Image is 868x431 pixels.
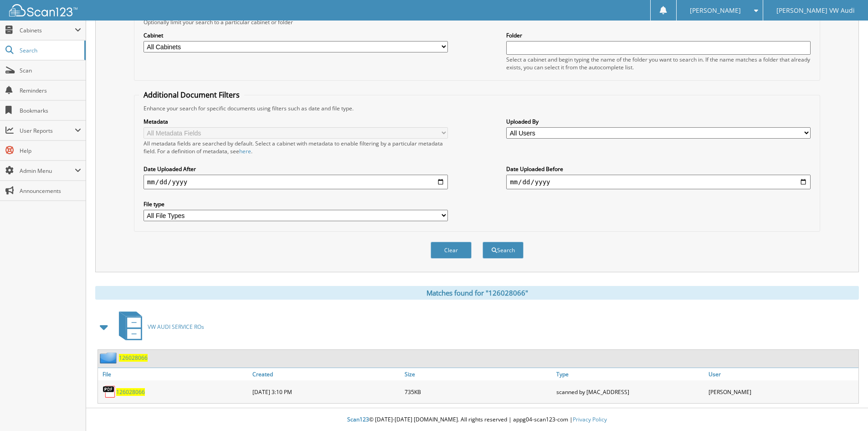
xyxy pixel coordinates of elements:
div: © [DATE]-[DATE] [DOMAIN_NAME]. All rights reserved | appg04-scan123-com | [86,409,868,431]
input: end [506,175,811,189]
label: Cabinet [144,31,448,39]
img: PDF.png [103,385,116,399]
a: VW AUDI SERVICE ROs [113,309,204,345]
a: Type [554,368,706,380]
span: Help [20,147,81,155]
button: Clear [431,242,472,259]
span: Reminders [20,87,81,94]
div: Optionally limit your search to a particular cabinet or folder [139,18,815,26]
div: scanned by [MAC_ADDRESS] [554,383,706,401]
span: Search [20,47,80,54]
legend: Additional Document Filters [139,90,244,100]
iframe: Chat Widget [822,387,868,431]
input: start [144,175,448,189]
div: Matches found for "126028066" [95,286,859,300]
span: [PERSON_NAME] VW Audi [776,8,855,13]
div: All metadata fields are searched by default. Select a cabinet with metadata to enable filtering b... [144,140,448,155]
a: File [98,368,250,380]
span: Scan [20,67,81,74]
label: Date Uploaded Before [506,165,811,173]
a: Privacy Policy [573,415,607,423]
a: here [239,147,251,155]
label: Folder [506,31,811,39]
span: Bookmarks [20,107,81,114]
img: folder2.png [100,352,119,363]
span: User Reports [20,127,75,135]
a: Created [250,368,402,380]
div: [DATE] 3:10 PM [250,383,402,401]
span: Admin Menu [20,167,75,175]
label: File type [144,200,448,208]
span: Scan123 [347,415,369,423]
div: [PERSON_NAME] [706,383,858,401]
a: Size [402,368,555,380]
span: VW AUDI SERVICE ROs [148,323,204,331]
button: Search [483,242,524,259]
label: Date Uploaded After [144,165,448,173]
img: scan123-logo-white.svg [9,4,77,16]
span: [PERSON_NAME] [690,8,741,13]
a: User [706,368,858,380]
span: Announcements [20,187,81,195]
a: 126028066 [119,354,148,362]
span: Cabinets [20,26,75,34]
div: Select a cabinet and begin typing the name of the folder you want to search in. If the name match... [506,56,811,71]
label: Metadata [144,118,448,125]
div: Enhance your search for specific documents using filters such as date and file type. [139,104,815,112]
a: 126028066 [116,388,145,396]
label: Uploaded By [506,118,811,125]
div: 735KB [402,383,555,401]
